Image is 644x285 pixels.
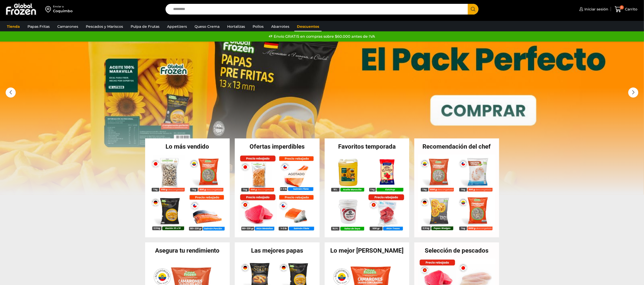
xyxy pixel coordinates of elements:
[45,5,53,14] img: address-field-icon.svg
[250,22,266,31] a: Pollos
[53,5,73,8] div: Enviar a
[624,7,638,12] span: Carrito
[414,144,499,150] h2: Recomendación del chef
[325,144,409,150] h2: Favoritos temporada
[53,8,73,14] div: Coquimbo
[4,22,22,31] a: Tienda
[628,87,638,98] div: Next slide
[285,170,308,178] p: Agotado
[325,248,409,254] h2: Lo mejor [PERSON_NAME]
[55,22,81,31] a: Camarones
[83,22,126,31] a: Pescados y Mariscos
[269,22,292,31] a: Abarrotes
[6,87,16,98] div: Previous slide
[578,4,608,14] a: Iniciar sesión
[468,4,478,15] button: Search button
[225,22,248,31] a: Hortalizas
[192,22,222,31] a: Queso Crema
[235,248,320,254] h2: Las mejores papas
[128,22,162,31] a: Pulpa de Frutas
[165,22,189,31] a: Appetizers
[25,22,52,31] a: Papas Fritas
[414,248,499,254] h2: Selección de pescados
[294,22,322,31] a: Descuentos
[583,7,608,12] span: Iniciar sesión
[145,248,230,254] h2: Asegura tu rendimiento
[235,144,320,150] h2: Ofertas imperdibles
[620,5,624,9] span: 0
[613,3,639,15] a: 0 Carrito
[145,144,230,150] h2: Lo más vendido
